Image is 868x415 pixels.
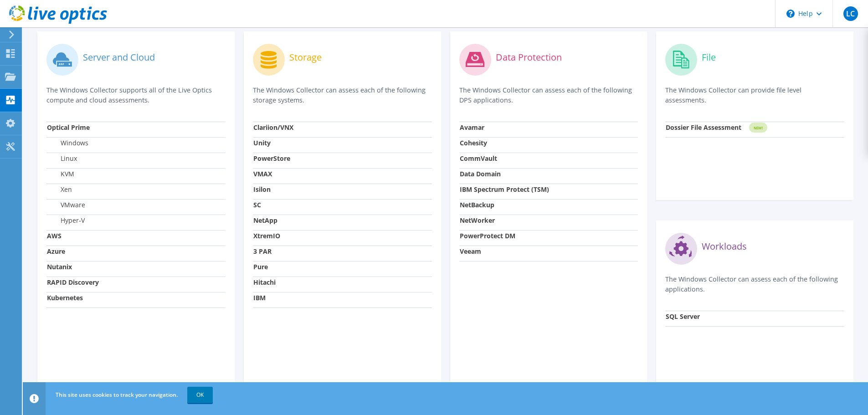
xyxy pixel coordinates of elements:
[253,247,272,256] strong: 3 PAR
[253,231,280,240] strong: XtremIO
[460,123,484,132] strong: Avamar
[187,387,213,403] a: OK
[253,169,272,178] strong: VMAX
[665,85,844,105] p: The Windows Collector can provide file level assessments.
[460,231,515,240] strong: PowerProtect DM
[460,185,549,194] strong: IBM Spectrum Protect (TSM)
[460,216,495,225] strong: NetWorker
[47,185,72,194] label: Xen
[253,154,290,163] strong: PowerStore
[496,53,562,62] label: Data Protection
[253,123,293,132] strong: Clariion/VNX
[47,247,65,256] strong: Azure
[702,242,747,251] label: Workloads
[47,123,90,132] strong: Optical Prime
[786,10,795,18] svg: \n
[47,278,99,287] strong: RAPID Discovery
[460,200,494,209] strong: NetBackup
[47,231,62,240] strong: AWS
[253,85,432,105] p: The Windows Collector can assess each of the following storage systems.
[666,123,741,132] strong: Dossier File Assessment
[460,169,501,178] strong: Data Domain
[460,247,481,256] strong: Veeam
[47,169,74,179] label: KVM
[253,293,266,302] strong: IBM
[253,200,261,209] strong: SC
[83,53,155,62] label: Server and Cloud
[47,216,85,225] label: Hyper-V
[46,85,226,105] p: The Windows Collector supports all of the Live Optics compute and cloud assessments.
[47,200,85,210] label: VMware
[47,262,72,271] strong: Nutanix
[460,154,497,163] strong: CommVault
[253,262,268,271] strong: Pure
[47,154,77,163] label: Linux
[47,138,88,148] label: Windows
[253,138,271,147] strong: Unity
[253,278,276,287] strong: Hitachi
[289,53,322,62] label: Storage
[666,312,700,321] strong: SQL Server
[56,391,178,399] span: This site uses cookies to track your navigation.
[460,138,487,147] strong: Cohesity
[754,125,763,130] tspan: NEW!
[459,85,638,105] p: The Windows Collector can assess each of the following DPS applications.
[702,53,716,62] label: File
[253,216,277,225] strong: NetApp
[47,293,83,302] strong: Kubernetes
[253,185,271,194] strong: Isilon
[843,6,858,21] span: LC
[665,274,844,294] p: The Windows Collector can assess each of the following applications.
